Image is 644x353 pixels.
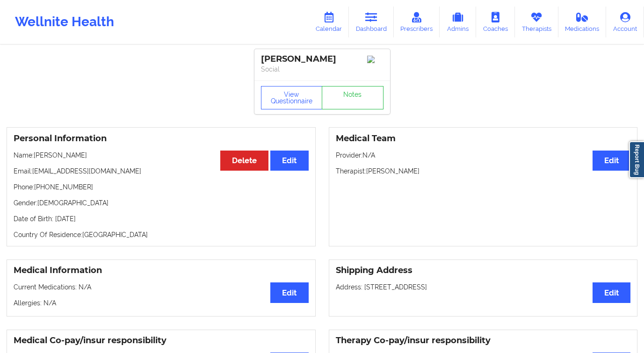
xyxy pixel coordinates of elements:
p: Country Of Residence: [GEOGRAPHIC_DATA] [14,230,309,239]
button: Edit [593,151,630,171]
p: Gender: [DEMOGRAPHIC_DATA] [14,198,309,208]
p: Current Medications: N/A [14,282,309,292]
p: Email: [EMAIL_ADDRESS][DOMAIN_NAME] [14,166,309,176]
a: Dashboard [349,7,394,37]
a: Therapists [515,7,558,37]
a: Calendar [309,7,349,37]
h3: Therapy Co-pay/insur responsibility [336,335,631,346]
button: Edit [270,282,308,303]
a: Prescribers [394,7,440,37]
a: Coaches [476,7,515,37]
h3: Medical Team [336,133,631,144]
a: Account [606,7,644,37]
h3: Personal Information [14,133,309,144]
div: [PERSON_NAME] [261,54,384,65]
p: Name: [PERSON_NAME] [14,151,309,160]
p: Address: [STREET_ADDRESS] [336,282,631,292]
a: Notes [322,86,384,109]
button: View Questionnaire [261,86,323,109]
button: Edit [593,282,630,303]
h3: Medical Information [14,265,309,276]
p: Allergies: N/A [14,298,309,308]
h3: Medical Co-pay/insur responsibility [14,335,309,346]
p: Provider: N/A [336,151,631,160]
p: Social [261,65,384,74]
a: Report Bug [629,141,644,178]
h3: Shipping Address [336,265,631,276]
button: Delete [220,151,268,171]
a: Admins [440,7,476,37]
button: Edit [270,151,308,171]
p: Phone: [PHONE_NUMBER] [14,182,309,192]
img: Image%2Fplaceholer-image.png [367,56,384,63]
p: Date of Birth: [DATE] [14,214,309,223]
a: Medications [558,7,607,37]
p: Therapist: [PERSON_NAME] [336,166,631,176]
